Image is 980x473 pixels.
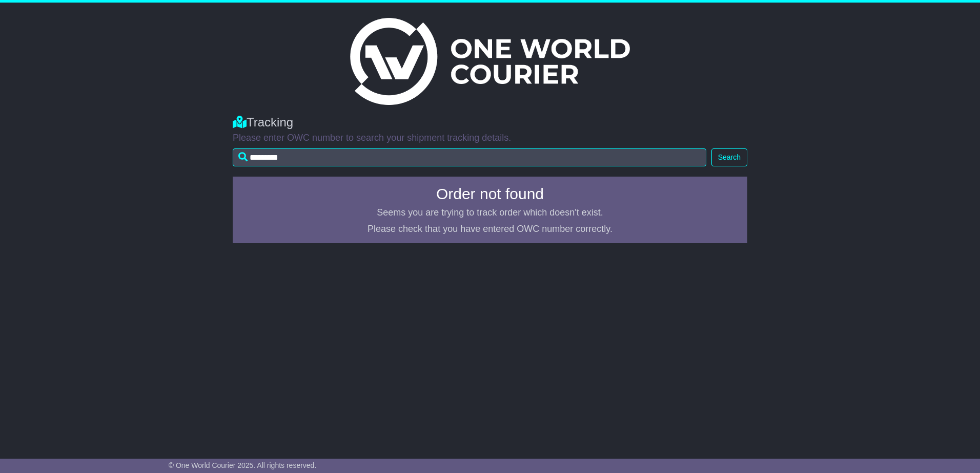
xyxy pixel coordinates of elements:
[711,148,747,166] button: Search
[239,185,741,202] h4: Order not found
[233,133,747,144] p: Please enter OWC number to search your shipment tracking details.
[239,207,741,219] p: Seems you are trying to track order which doesn't exist.
[233,115,747,130] div: Tracking
[350,18,630,105] img: Light
[239,224,741,235] p: Please check that you have entered OWC number correctly.
[169,461,317,469] span: © One World Courier 2025. All rights reserved.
